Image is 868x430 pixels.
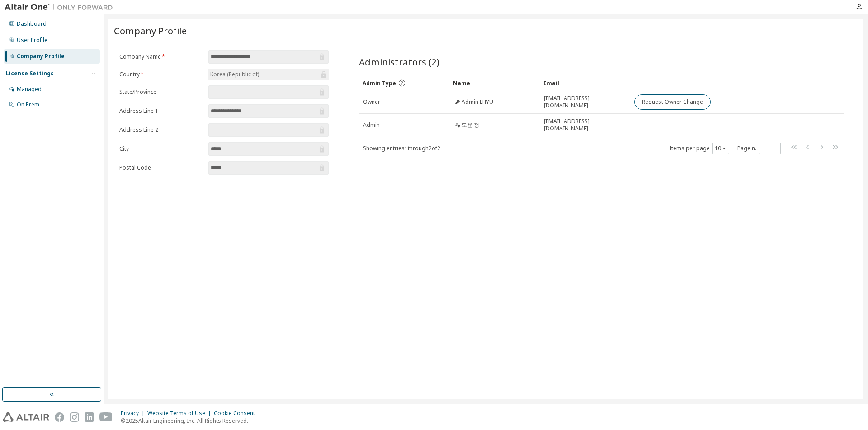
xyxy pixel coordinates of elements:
[17,53,65,60] div: Company Profile
[737,143,781,154] span: Page n.
[121,417,260,425] p: © 2025 Altair Engineering, Inc. All Rights Reserved.
[121,410,147,417] div: Privacy
[119,71,203,78] label: Country
[119,53,203,60] label: Company Name
[634,94,711,110] button: Request Owner Change
[119,107,203,115] label: Address Line 1
[17,86,42,93] div: Managed
[55,412,64,422] img: facebook.svg
[17,101,39,108] div: On Prem
[544,95,626,109] span: [EMAIL_ADDRESS][DOMAIN_NAME]
[462,121,479,129] span: 도윤 정
[119,126,203,134] label: Address Line 2
[359,55,439,68] span: Administrators (2)
[715,145,727,152] button: 10
[209,69,260,79] div: Korea (Republic of)
[85,412,94,422] img: linkedin.svg
[670,143,729,154] span: Items per page
[363,98,380,106] span: Owner
[70,412,79,422] img: instagram.svg
[119,88,203,96] label: State/Province
[147,410,214,417] div: Website Terms of Use
[363,144,440,152] span: Showing entries 1 through 2 of 2
[3,412,49,422] img: altair_logo.svg
[6,70,54,77] div: License Settings
[214,410,260,417] div: Cookie Consent
[208,69,329,80] div: Korea (Republic of)
[453,76,536,90] div: Name
[99,412,113,422] img: youtube.svg
[17,20,47,28] div: Dashboard
[114,24,187,37] span: Company Profile
[462,98,493,106] span: Admin EHYU
[5,3,118,12] img: Altair One
[119,145,203,153] label: City
[119,164,203,171] label: Postal Code
[543,76,627,90] div: Email
[544,118,626,132] span: [EMAIL_ADDRESS][DOMAIN_NAME]
[363,79,396,87] span: Admin Type
[17,37,47,44] div: User Profile
[363,121,380,129] span: Admin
